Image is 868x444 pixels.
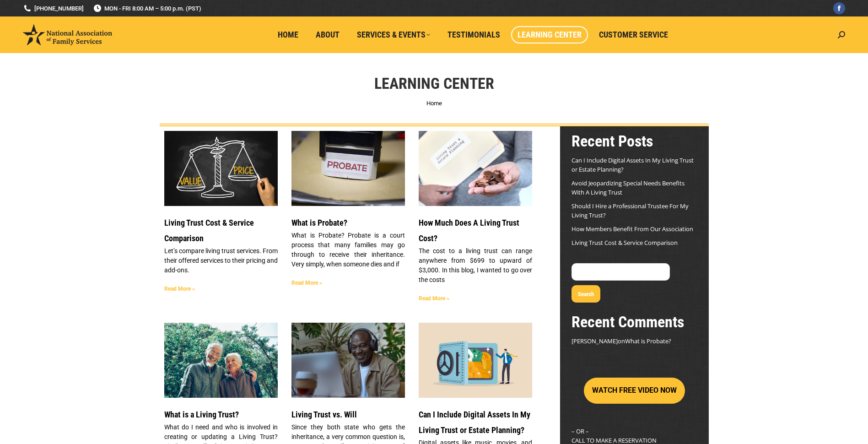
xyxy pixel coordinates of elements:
a: What is Probate? [291,218,347,227]
a: Can I Include Digital Assets In My Living Trust or Estate Planning? [571,156,694,173]
h1: Learning Center [374,73,494,93]
footer: on [571,336,697,346]
img: What is Probate? [291,130,405,207]
img: Living Trust Service and Price Comparison Blog Image [163,130,278,206]
a: What is Probate? [625,337,671,345]
p: Let’s compare living trust services. From their offered services to their pricing and add-ons. [164,246,278,275]
a: How Members Benefit From Our Association [571,225,693,233]
span: Testimonials [447,30,500,40]
a: Should I Hire a Professional Trustee For My Living Trust? [571,202,689,219]
a: About [309,26,346,43]
img: Header Image Happy Family. WHAT IS A LIVING TRUST? [163,322,278,399]
a: What is Probate? [291,131,405,206]
a: Read more about What is Probate? [291,280,322,286]
span: Customer Service [599,30,668,40]
a: What is a Living Trust? [164,410,239,419]
p: What is Probate? Probate is a court process that many families may go through to receive their in... [291,231,405,269]
a: Customer Service [593,26,674,43]
a: Living Trust Service and Price Comparison Blog Image [164,131,278,206]
a: Home [271,26,305,43]
h2: Recent Comments [571,312,697,332]
a: Avoid Jeopardizing Special Needs Benefits With A Living Trust [571,179,685,196]
a: Living Trust Cost [419,131,532,206]
span: [PERSON_NAME] [571,337,618,345]
a: WATCH FREE VIDEO NOW [584,386,685,395]
a: Secure Your DIgital Assets [419,323,532,398]
span: About [316,30,340,40]
a: [PHONE_NUMBER] [23,4,84,13]
a: Read more about Living Trust Cost & Service Comparison [164,286,195,292]
button: WATCH FREE VIDEO NOW [584,378,685,404]
span: MON - FRI 8:00 AM – 5:00 p.m. (PST) [93,4,201,13]
span: Learning Center [518,30,582,40]
a: Read more about How Much Does A Living Trust Cost? [419,295,449,302]
a: Testimonials [441,26,507,43]
a: How Much Does A Living Trust Cost? [419,218,519,243]
a: Can I Include Digital Assets In My Living Trust or Estate Planning? [419,410,530,435]
a: Living Trust Cost & Service Comparison [571,238,678,247]
a: Facebook page opens in new window [833,2,845,14]
a: Header Image Happy Family. WHAT IS A LIVING TRUST? [164,323,278,398]
a: Living Trust Cost & Service Comparison [164,218,254,243]
img: LIVING TRUST VS. WILL [291,322,405,399]
span: Services & Events [357,30,430,40]
a: Home [426,100,442,107]
a: Learning Center [511,26,588,43]
p: The cost to a living trust can range anywhere from $699 to upward of $3,000. In this blog, I want... [419,246,532,285]
a: Living Trust vs. Will [291,410,357,419]
img: National Association of Family Services [23,24,112,45]
img: Secure Your DIgital Assets [418,322,533,398]
span: Home [278,30,298,40]
button: Search [571,285,600,303]
img: Living Trust Cost [418,125,533,212]
a: LIVING TRUST VS. WILL [291,323,405,398]
h2: Recent Posts [571,131,697,151]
